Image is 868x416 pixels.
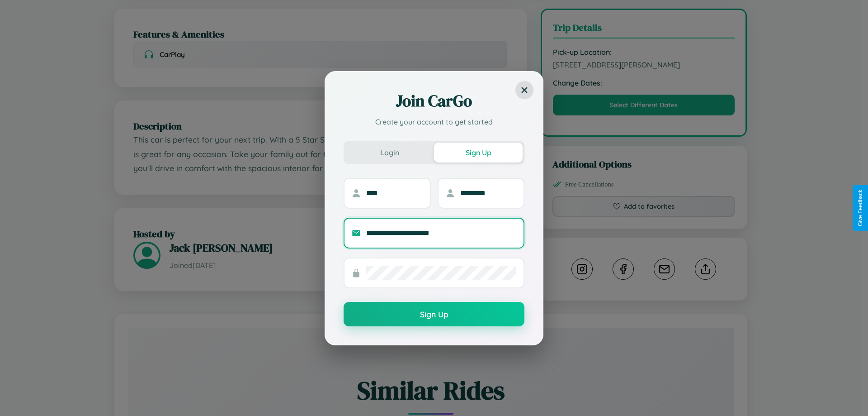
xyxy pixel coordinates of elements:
button: Sign Up [434,143,523,163]
div: Give Feedback [857,190,863,226]
h2: Join CarGo [344,90,524,112]
button: Sign Up [344,302,524,326]
p: Create your account to get started [344,116,524,127]
button: Login [345,143,434,163]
